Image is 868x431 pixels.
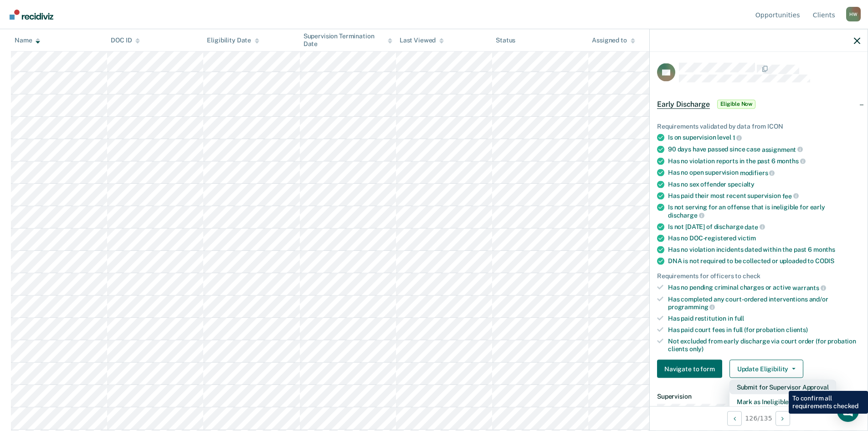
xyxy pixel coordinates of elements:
span: 1 [733,134,742,141]
div: Has no open supervision [668,169,860,177]
span: CODIS [815,257,834,265]
div: DOC ID [111,36,140,44]
div: 90 days have passed since case [668,145,860,153]
div: Dropdown Menu [729,380,836,409]
button: Navigate to form [657,360,722,378]
div: Has paid court fees in full (for probation [668,326,860,333]
span: date [745,223,765,230]
span: warrants [792,284,826,291]
button: Next Opportunity [776,411,790,426]
div: Is on supervision level [668,134,860,142]
div: Has paid restitution in [668,315,860,322]
button: Submit for Supervisor Approval [729,380,836,395]
span: Eligible Now [717,99,756,109]
a: Navigate to form link [657,360,726,378]
div: Name [15,36,40,44]
div: Open Intercom Messenger [837,400,859,422]
div: Has paid their most recent supervision [668,192,860,200]
div: Not excluded from early discharge via court order (for probation clients [668,337,860,353]
span: fee [782,192,799,199]
button: Update Eligibility [729,360,803,378]
div: Has no pending criminal charges or active [668,284,860,292]
span: assignment [762,145,803,153]
div: Has no violation incidents dated within the past 6 [668,246,860,254]
span: Early Discharge [657,99,710,109]
button: Previous Opportunity [727,411,742,426]
div: Early DischargeEligible Now [650,89,868,119]
div: Is not [DATE] of discharge [668,223,860,231]
img: Recidiviz [10,10,53,20]
div: Requirements validated by data from ICON [657,122,860,130]
div: Has no violation reports in the past 6 [668,157,860,165]
span: modifiers [740,169,775,176]
div: H W [846,7,861,21]
span: months [777,157,806,165]
div: Assigned to [592,36,635,44]
div: 126 / 135 [650,406,868,430]
button: Profile dropdown button [846,7,861,21]
div: DNA is not required to be collected or uploaded to [668,257,860,265]
span: programming [668,303,715,311]
div: Eligibility Date [207,36,259,44]
span: discharge [668,211,704,218]
button: Mark as Ineligible [729,395,836,409]
div: Has no sex offender [668,180,860,188]
span: full [734,315,744,322]
div: Has no DOC-registered [668,234,860,242]
span: months [813,246,835,253]
div: Status [496,36,515,44]
div: Requirements for officers to check [657,272,860,280]
div: Last Viewed [400,36,444,44]
dt: Supervision [657,393,860,400]
span: clients) [786,326,808,333]
div: Supervision Termination Date [303,32,392,48]
div: Has completed any court-ordered interventions and/or [668,295,860,311]
span: only) [689,345,704,352]
span: victim [738,234,756,242]
div: Is not serving for an offense that is ineligible for early [668,203,860,219]
span: specialty [728,180,755,187]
